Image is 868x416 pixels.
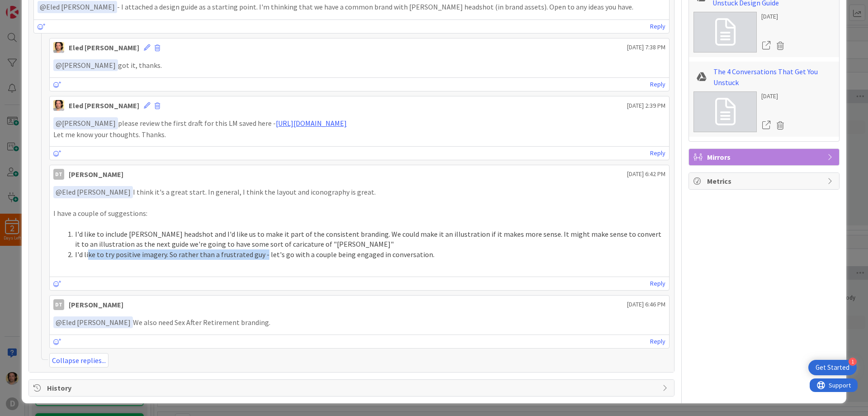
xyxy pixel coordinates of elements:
[53,169,64,180] div: DT
[650,278,665,289] a: Reply
[53,208,665,219] p: I have a couple of suggestions:
[53,186,665,198] p: I think it's a great start. In general, I think the layout and iconography is great.
[650,79,665,90] a: Reply
[53,42,64,53] img: EC
[761,91,788,101] div: [DATE]
[53,100,64,111] img: EC
[56,61,116,70] span: [PERSON_NAME]
[707,176,823,186] span: Metrics
[816,363,849,372] div: Get Started
[69,299,123,310] div: [PERSON_NAME]
[56,187,131,196] span: Eled [PERSON_NAME]
[69,42,139,53] div: Eled [PERSON_NAME]
[53,117,665,129] p: please review the first draft for this LM saved here -
[40,2,115,11] span: Eled [PERSON_NAME]
[808,360,857,375] div: Open Get Started checklist, remaining modules: 1
[38,1,665,13] p: - I attached a design guide as a starting point. I'm thinking that we have a common brand with [P...
[650,336,665,347] a: Reply
[69,169,123,180] div: [PERSON_NAME]
[713,66,835,88] a: The 4 Conversations That Get You Unstuck
[47,383,658,393] span: History
[761,12,788,21] div: [DATE]
[627,43,665,52] span: [DATE] 7:38 PM
[56,119,116,128] span: [PERSON_NAME]
[56,318,131,327] span: Eled [PERSON_NAME]
[53,316,665,329] p: We also need Sex After Retirement branding.
[53,299,64,310] div: DT
[849,358,857,366] div: 1
[650,21,665,32] a: Reply
[276,119,347,128] a: [URL][DOMAIN_NAME]
[19,1,41,12] span: Support
[627,101,665,110] span: [DATE] 2:39 PM
[761,40,771,52] a: Open
[64,229,665,249] li: I'd like to include [PERSON_NAME] headshot and I'd like us to make it part of the consistent bran...
[49,353,108,368] a: Collapse replies...
[56,187,62,196] span: @
[56,318,62,327] span: @
[69,100,139,111] div: Eled [PERSON_NAME]
[627,300,665,309] span: [DATE] 6:46 PM
[650,148,665,159] a: Reply
[56,61,62,70] span: @
[40,2,46,11] span: @
[53,129,665,140] p: Let me know your thoughts. Thanks.
[627,169,665,179] span: [DATE] 6:42 PM
[64,249,665,260] li: I'd like to try positive imagery. So rather than a frustrated guy - let's go with a couple being ...
[761,120,771,131] a: Open
[707,152,823,163] span: Mirrors
[53,59,665,72] p: got it, thanks.
[56,119,62,128] span: @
